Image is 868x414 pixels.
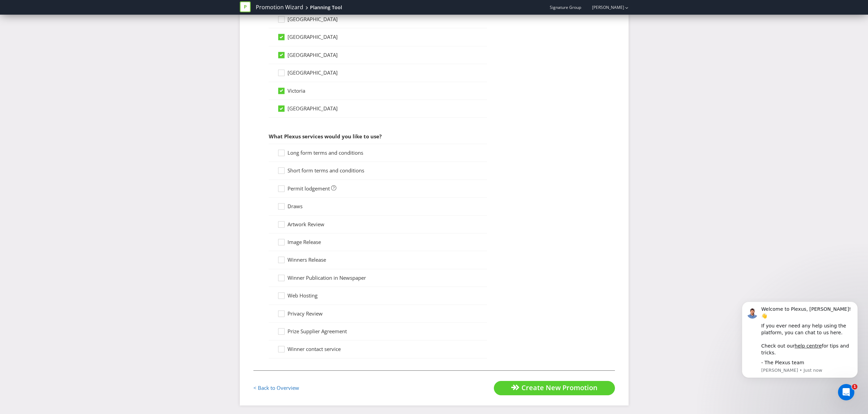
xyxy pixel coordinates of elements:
[288,203,303,210] span: Draws
[253,384,299,391] a: < Back to Overview
[256,3,303,11] a: Promotion Wizard
[288,274,366,281] span: Winner Publication in Newspaper
[288,328,347,335] span: Prize Supplier Agreement
[288,185,330,192] span: Permit lodgement
[269,133,382,140] span: What Plexus services would you like to use?
[288,51,338,58] span: [GEOGRAPHIC_DATA]
[288,310,323,317] span: Privacy Review
[288,167,364,174] span: Short form terms and conditions
[288,69,338,76] span: [GEOGRAPHIC_DATA]
[288,239,321,245] span: Image Release
[521,383,598,392] span: Create New Promotion
[732,298,868,396] iframe: Intercom notifications message
[585,4,624,10] a: [PERSON_NAME]
[288,256,326,263] span: Winners Release
[288,149,363,156] span: Long form terms and conditions
[550,4,581,10] span: Signature Group
[288,292,318,299] span: Web Hosting
[288,105,338,112] span: [GEOGRAPHIC_DATA]
[288,33,338,40] span: [GEOGRAPHIC_DATA]
[310,4,342,11] div: Planning Tool
[288,87,305,94] span: Victoria
[838,384,854,400] iframe: Intercom live chat
[852,384,857,389] span: 1
[288,221,324,228] span: Artwork Review
[494,381,615,396] button: Create New Promotion
[288,16,338,22] span: [GEOGRAPHIC_DATA]
[288,346,341,352] span: Winner contact service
